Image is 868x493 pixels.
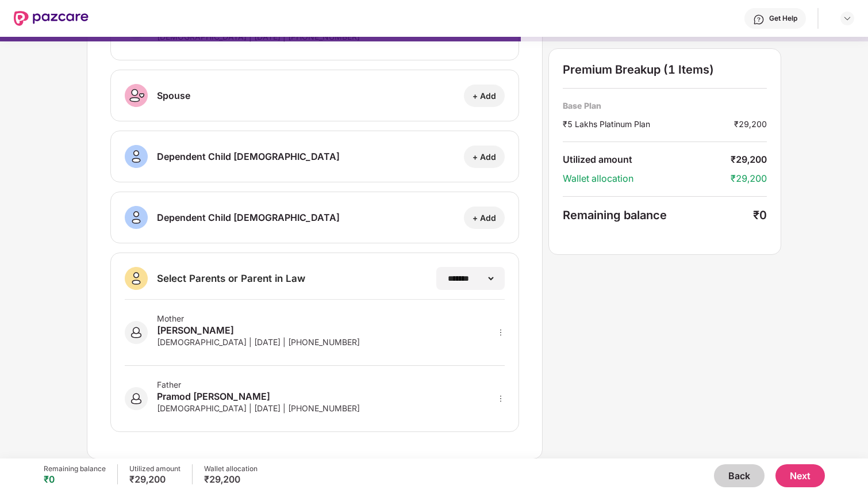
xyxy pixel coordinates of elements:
[157,389,360,403] div: Pramod [PERSON_NAME]
[473,90,496,101] div: + Add
[563,118,734,130] div: ₹5 Lakhs Platinum Plan
[775,464,825,487] button: Next
[769,14,797,23] div: Get Help
[125,206,148,229] img: svg+xml;base64,PHN2ZyB3aWR0aD0iNDAiIGhlaWdodD0iNDAiIHZpZXdCb3g9IjAgMCA0MCA0MCIgZmlsbD0ibm9uZSIgeG...
[157,314,360,323] div: Mother
[125,84,148,107] img: svg+xml;base64,PHN2ZyB3aWR0aD0iNDAiIGhlaWdodD0iNDAiIHZpZXdCb3g9IjAgMCA0MCA0MCIgZmlsbD0ibm9uZSIgeG...
[14,11,89,26] img: New Pazcare Logo
[473,151,496,162] div: + Add
[157,380,360,389] div: Father
[44,464,106,473] div: Remaining balance
[125,321,148,344] img: svg+xml;base64,PHN2ZyB3aWR0aD0iNDAiIGhlaWdodD0iNDAiIHZpZXdCb3g9IjAgMCA0MCA0MCIgZmlsbD0ibm9uZSIgeG...
[753,14,765,25] img: svg+xml;base64,PHN2ZyBpZD0iSGVscC0zMngzMiIgeG1sbnM9Imh0dHA6Ly93d3cudzMub3JnLzIwMDAvc3ZnIiB3aWR0aD...
[473,212,496,223] div: + Add
[125,267,148,290] img: svg+xml;base64,PHN2ZyB3aWR0aD0iNDAiIGhlaWdodD0iNDAiIHZpZXdCb3g9IjAgMCA0MCA0MCIgZmlsbD0ibm9uZSIgeG...
[497,395,505,403] span: more
[563,100,767,111] div: Base Plan
[563,208,753,222] div: Remaining balance
[497,328,505,337] span: more
[157,272,305,285] div: Select Parents or Parent in Law
[843,14,852,23] img: svg+xml;base64,PHN2ZyBpZD0iRHJvcGRvd24tMzJ4MzIiIHhtbG5zPSJodHRwOi8vd3d3LnczLm9yZy8yMDAwL3N2ZyIgd2...
[44,473,106,485] div: ₹0
[563,173,731,185] div: Wallet allocation
[731,154,767,166] div: ₹29,200
[753,208,767,222] div: ₹0
[125,145,148,168] img: svg+xml;base64,PHN2ZyB3aWR0aD0iNDAiIGhlaWdodD0iNDAiIHZpZXdCb3g9IjAgMCA0MCA0MCIgZmlsbD0ibm9uZSIgeG...
[157,150,340,163] div: Dependent Child [DEMOGRAPHIC_DATA]
[157,211,340,224] div: Dependent Child [DEMOGRAPHIC_DATA]
[129,464,180,473] div: Utilized amount
[563,154,731,166] div: Utilized amount
[125,387,148,410] img: svg+xml;base64,PHN2ZyB3aWR0aD0iNDAiIGhlaWdodD0iNDAiIHZpZXdCb3g9IjAgMCA0MCA0MCIgZmlsbD0ibm9uZSIgeG...
[714,464,765,487] button: Back
[157,337,360,347] div: [DEMOGRAPHIC_DATA] | [DATE] | [PHONE_NUMBER]
[731,173,767,185] div: ₹29,200
[157,403,360,413] div: [DEMOGRAPHIC_DATA] | [DATE] | [PHONE_NUMBER]
[157,323,360,337] div: [PERSON_NAME]
[204,473,258,485] div: ₹29,200
[129,473,180,485] div: ₹29,200
[204,464,258,473] div: Wallet allocation
[157,89,190,102] div: Spouse
[563,63,767,77] div: Premium Breakup (1 Items)
[734,118,767,130] div: ₹29,200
